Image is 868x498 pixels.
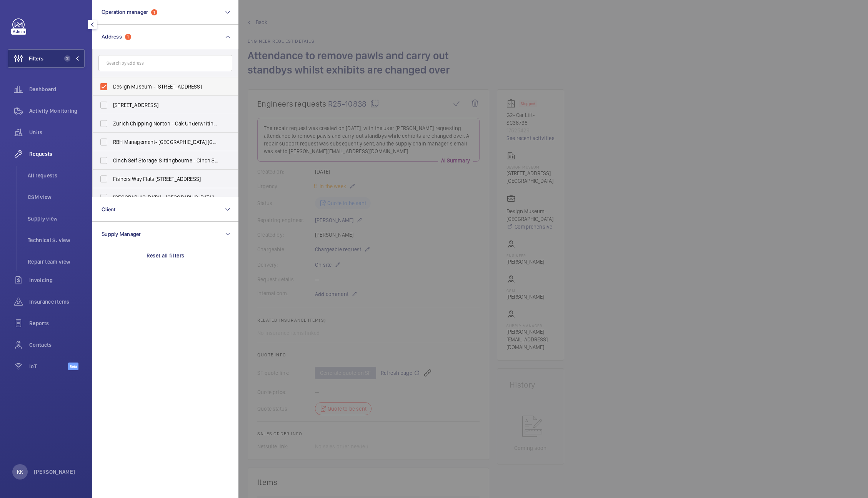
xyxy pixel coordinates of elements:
span: Invoicing [29,276,85,284]
span: Repair team view [28,258,85,266]
span: CSM view [28,193,85,201]
span: Contacts [29,341,85,349]
span: Beta [68,363,78,370]
span: Requests [29,150,85,158]
span: Reports [29,319,85,327]
span: 2 [64,55,70,62]
span: Dashboard [29,85,85,93]
span: IoT [29,363,68,370]
p: KK [17,468,23,476]
span: Insurance items [29,298,85,306]
span: Filters [29,55,43,62]
span: Supply view [28,215,85,222]
span: Units [29,129,85,136]
p: [PERSON_NAME] [34,468,75,476]
span: Technical S. view [28,236,85,244]
span: Activity Monitoring [29,107,85,115]
button: Filters2 [8,49,85,68]
span: All requests [28,172,85,179]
